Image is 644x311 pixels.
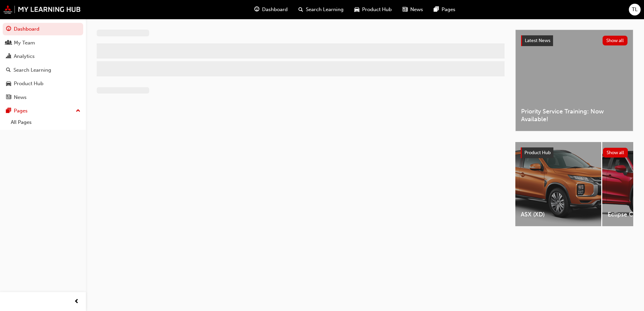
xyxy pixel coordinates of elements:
[525,38,550,43] span: Latest News
[524,150,551,155] span: Product Hub
[3,91,83,104] a: News
[3,5,81,14] img: mmal
[521,35,627,46] a: Latest NewsShow all
[3,50,83,63] a: Analytics
[262,6,288,13] span: Dashboard
[603,148,628,158] button: Show all
[6,54,11,60] span: chart-icon
[3,23,83,35] a: Dashboard
[6,108,11,114] span: pages-icon
[74,298,79,306] span: prev-icon
[8,117,83,128] a: All Pages
[428,3,461,16] a: pages-iconPages
[298,5,303,14] span: search-icon
[14,107,28,115] div: Pages
[14,39,35,47] div: My Team
[6,40,11,46] span: people-icon
[3,77,83,90] a: Product Hub
[603,36,628,45] button: Show all
[515,30,633,131] a: Latest NewsShow allPriority Service Training: Now Available!
[521,108,627,123] span: Priority Service Training: Now Available!
[6,95,11,101] span: news-icon
[442,6,455,13] span: Pages
[14,53,35,60] div: Analytics
[362,6,392,13] span: Product Hub
[521,211,596,218] span: ASX (XD)
[3,37,83,49] a: My Team
[249,3,293,16] a: guage-iconDashboard
[13,66,51,74] div: Search Learning
[3,105,83,117] button: Pages
[306,6,344,13] span: Search Learning
[521,147,628,158] a: Product HubShow all
[410,6,423,13] span: News
[6,26,11,32] span: guage-icon
[14,80,43,88] div: Product Hub
[629,4,641,15] button: TL
[515,142,601,226] a: ASX (XD)
[254,5,259,14] span: guage-icon
[349,3,397,16] a: car-iconProduct Hub
[293,3,349,16] a: search-iconSearch Learning
[3,22,83,105] button: DashboardMy TeamAnalyticsSearch LearningProduct HubNews
[397,3,428,16] a: news-iconNews
[402,5,408,14] span: news-icon
[6,67,11,73] span: search-icon
[434,5,439,14] span: pages-icon
[6,81,11,87] span: car-icon
[14,94,27,101] div: News
[632,6,638,13] span: TL
[76,107,80,115] span: up-icon
[3,64,83,76] a: Search Learning
[354,5,359,14] span: car-icon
